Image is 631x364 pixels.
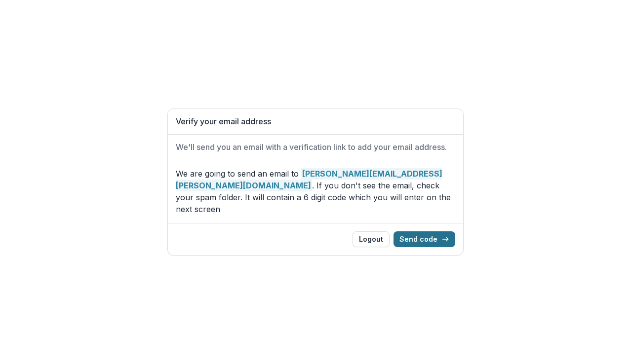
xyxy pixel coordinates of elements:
strong: [PERSON_NAME][EMAIL_ADDRESS][PERSON_NAME][DOMAIN_NAME] [176,168,442,191]
button: Logout [353,231,390,247]
h1: Verify your email address [176,117,455,126]
button: Send code [394,231,455,247]
p: We are going to send an email to . If you don't see the email, check your spam folder. It will co... [176,168,455,215]
h2: We'll send you an email with a verification link to add your email address. [176,143,455,152]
